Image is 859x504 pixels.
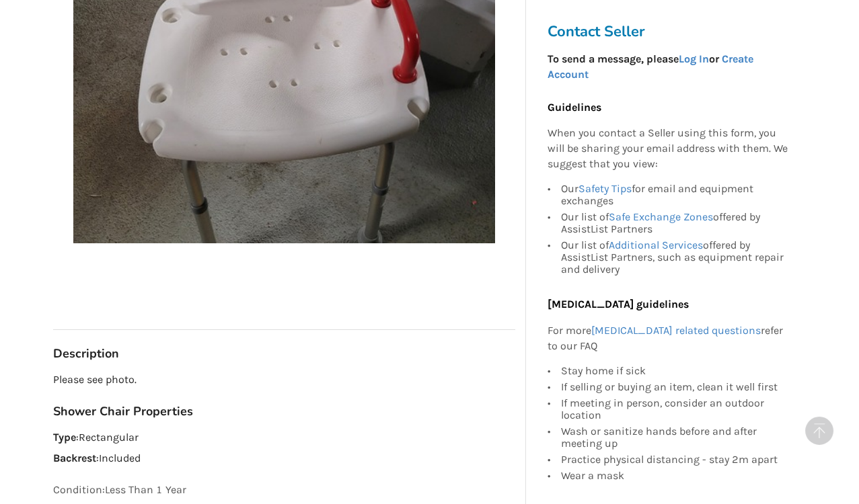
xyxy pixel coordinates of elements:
[561,468,788,482] div: Wear a mask
[609,239,703,251] a: Additional Services
[679,52,709,65] a: Log In
[578,182,632,195] a: Safety Tips
[53,372,515,388] p: Please see photo.
[609,210,713,223] a: Safe Exchange Zones
[561,237,788,276] div: Our list of offered by AssistList Partners, such as equipment repair and delivery
[561,395,788,423] div: If meeting in person, consider an outdoor location
[591,324,761,337] a: [MEDICAL_DATA] related questions
[561,452,788,468] div: Practice physical distancing - stay 2m apart
[53,452,96,464] strong: Backrest
[561,183,788,209] div: Our for email and equipment exchanges
[561,365,788,379] div: Stay home if sick
[548,298,689,310] b: [MEDICAL_DATA] guidelines
[53,451,515,466] p: : Included
[561,423,788,452] div: Wash or sanitize hands before and after meeting up
[53,482,515,498] p: Condition: Less Than 1 Year
[548,101,601,114] b: Guidelines
[53,431,76,444] strong: Type
[548,22,795,41] h3: Contact Seller
[53,404,515,419] h3: Shower Chair Properties
[548,126,788,173] p: When you contact a Seller using this form, you will be sharing your email address with them. We s...
[53,430,515,446] p: : Rectangular
[548,323,788,354] p: For more refer to our FAQ
[561,379,788,395] div: If selling or buying an item, clean it well first
[561,209,788,237] div: Our list of offered by AssistList Partners
[548,52,753,81] strong: To send a message, please or
[53,346,515,362] h3: Description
